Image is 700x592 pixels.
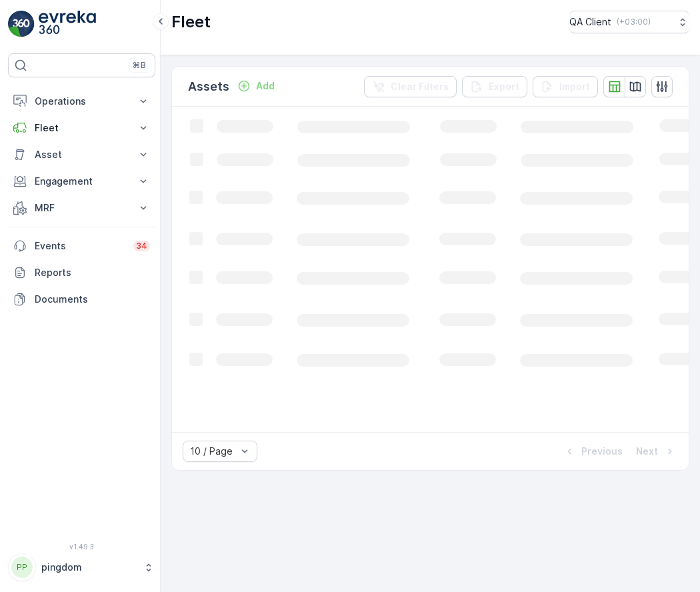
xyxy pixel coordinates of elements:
[8,259,155,286] a: Reports
[188,77,229,96] p: Assets
[41,561,137,574] p: pingdom
[462,76,527,97] button: Export
[489,80,519,93] p: Export
[635,443,678,459] button: Next
[8,141,155,168] button: Asset
[136,241,147,251] p: 34
[8,543,155,551] span: v 1.49.3
[636,445,658,458] p: Next
[569,11,689,33] button: QA Client(+03:00)
[559,80,590,93] p: Import
[171,11,211,33] p: Fleet
[391,80,449,93] p: Clear Filters
[35,148,129,161] p: Asset
[35,266,150,279] p: Reports
[569,15,611,29] p: QA Client
[8,286,155,313] a: Documents
[35,95,129,108] p: Operations
[35,175,129,188] p: Engagement
[35,121,129,135] p: Fleet
[232,78,280,94] button: Add
[8,168,155,195] button: Engagement
[561,443,624,459] button: Previous
[8,195,155,221] button: MRF
[617,17,651,27] p: ( +03:00 )
[8,115,155,141] button: Fleet
[581,445,623,458] p: Previous
[8,11,35,37] img: logo
[8,233,155,259] a: Events34
[11,557,33,578] div: PP
[39,11,96,37] img: logo_light-DOdMpM7g.png
[256,79,275,93] p: Add
[133,60,146,71] p: ⌘B
[533,76,598,97] button: Import
[35,201,129,215] p: MRF
[35,239,125,253] p: Events
[8,553,155,581] button: PPpingdom
[35,293,150,306] p: Documents
[8,88,155,115] button: Operations
[364,76,457,97] button: Clear Filters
